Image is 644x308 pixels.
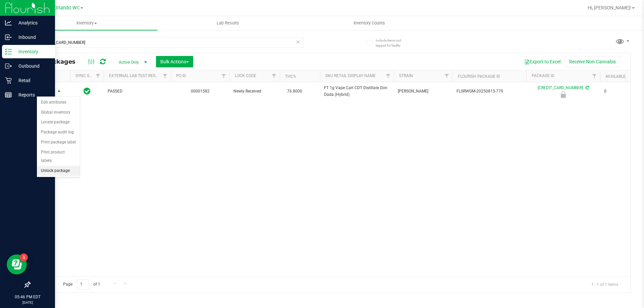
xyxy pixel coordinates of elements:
inline-svg: Inventory [5,48,12,55]
p: Reports [12,91,52,99]
li: Edit attributes [37,98,80,108]
div: Newly Received [525,91,601,98]
span: Sync from Compliance System [585,85,589,90]
iframe: Resource center unread badge [20,253,28,261]
a: Sku Retail Display Name [325,73,376,78]
span: [PERSON_NAME] [398,88,448,95]
input: Search Package ID, Item Name, SKU, Lot or Part Number... [30,38,304,48]
a: Filter [589,70,600,82]
iframe: Resource center [7,254,27,274]
input: 1 [77,279,89,290]
button: Bulk Actions [156,56,193,67]
p: Inbound [12,33,52,41]
a: Filter [93,70,104,82]
p: 05:46 PM EDT [3,294,52,300]
a: 00001582 [191,89,210,94]
span: FT 1g Vape Cart CDT Distillate Don Dada (Hybrid) [324,85,390,98]
a: THC% [285,74,296,79]
span: 1 - 1 of 1 items [586,279,624,289]
p: [DATE] [3,300,52,305]
a: Lab Results [157,16,299,30]
li: Unlock package [37,166,80,176]
a: Filter [269,70,280,82]
a: Inventory Counts [299,16,440,30]
a: Available [605,74,626,79]
inline-svg: Reports [5,91,12,98]
a: Filter [218,70,229,82]
inline-svg: Outbound [5,63,12,69]
span: FLSRWGM-20250815-779 [457,88,522,95]
inline-svg: Retail [5,77,12,84]
span: All Packages [35,58,82,65]
li: Print package label [37,137,80,147]
a: PO ID [176,73,186,78]
a: Filter [383,70,394,82]
span: Newly Received [233,88,276,95]
button: Receive Non-Cannabis [565,56,620,67]
a: Sync Status [75,73,101,78]
p: Inventory [12,48,52,56]
inline-svg: Analytics [5,19,12,26]
button: Export to Excel [520,56,565,67]
span: 0 [604,88,630,95]
span: In Sync [84,86,91,96]
span: Clear [296,38,300,46]
a: Flourish Package ID [458,74,500,79]
a: Filter [441,70,452,82]
span: 76.8000 [284,86,306,96]
p: Retail [12,76,52,84]
a: External Lab Test Result [109,73,162,78]
a: Strain [399,73,413,78]
span: Inventory Counts [344,20,394,26]
li: Print product labels [37,147,80,166]
inline-svg: Inbound [5,34,12,41]
span: Inventory [16,20,157,26]
span: Hi, [PERSON_NAME]! [588,5,631,10]
span: Include items not tagged for facility [376,38,409,48]
span: select [55,87,63,96]
a: [CREDIT_CARD_NUMBER] [538,85,583,90]
p: Analytics [12,19,52,27]
span: Orlando WC [54,5,80,11]
li: Global inventory [37,108,80,118]
span: PASSED [108,88,167,95]
span: Lab Results [208,20,248,26]
li: Package audit log [37,127,80,137]
span: Page of 1 [57,279,106,290]
p: Outbound [12,62,52,70]
li: Locate package [37,117,80,127]
a: Inventory [16,16,157,30]
span: Bulk Actions [160,59,189,64]
a: Lock Code [235,73,256,78]
a: Package ID [532,73,554,78]
a: Filter [160,70,171,82]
